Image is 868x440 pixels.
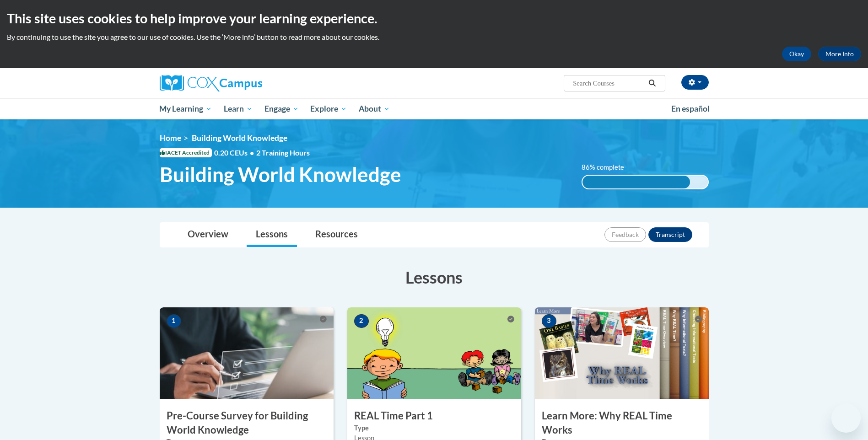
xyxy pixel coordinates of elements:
span: Building World Knowledge [160,162,401,187]
a: My Learning [154,98,218,119]
h3: Lessons [160,266,709,289]
button: Feedback [604,227,646,242]
label: 86% complete [582,162,634,172]
span: 2 [354,314,369,328]
a: Home [160,133,181,143]
button: Transcript [648,227,692,242]
span: 0.20 CEUs [214,148,256,158]
a: Cox Campus [160,75,334,91]
span: 3 [542,314,556,328]
span: Explore [310,103,347,114]
button: Account Settings [681,75,709,90]
a: En español [665,99,716,118]
a: Engage [259,98,305,119]
a: Overview [178,223,237,247]
span: IACET Accredited [160,148,212,157]
span: Learn [224,103,253,114]
img: Course Image [160,307,334,399]
a: Lessons [247,223,297,247]
h2: This site uses cookies to help improve your learning experience. [7,9,861,27]
span: • [250,148,254,157]
p: By continuing to use the site you agree to our use of cookies. Use the ‘More info’ button to read... [7,32,861,42]
span: 1 [167,314,181,328]
a: Learn [218,98,259,119]
a: More Info [818,47,861,61]
span: Building World Knowledge [192,133,287,143]
h3: Learn More: Why REAL Time Works [535,409,709,437]
button: Okay [782,47,811,61]
a: Explore [304,98,353,119]
a: About [353,98,396,119]
img: Cox Campus [160,75,262,91]
span: My Learning [159,103,212,114]
span: 2 Training Hours [256,148,310,157]
button: Search [645,78,659,89]
span: En español [671,104,710,113]
img: Course Image [347,307,521,399]
iframe: Button to launch messaging window [831,403,861,433]
h3: Pre-Course Survey for Building World Knowledge [160,409,334,437]
span: About [359,103,390,114]
input: Search Courses [572,78,645,89]
a: Resources [306,223,367,247]
label: Type [354,423,514,433]
h3: REAL Time Part 1 [347,409,521,423]
div: Main menu [146,98,722,119]
img: Course Image [535,307,709,399]
div: 86% complete [582,176,690,188]
span: Engage [264,103,299,114]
